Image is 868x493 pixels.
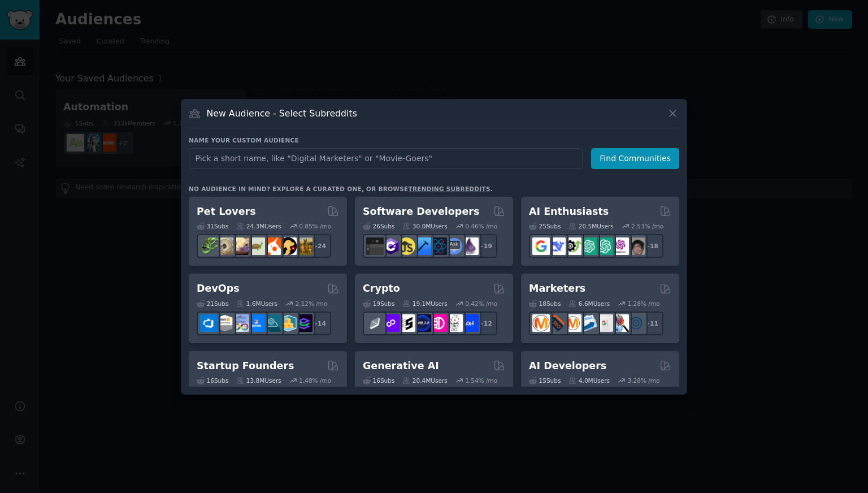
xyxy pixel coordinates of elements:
div: 1.28 % /mo [628,300,660,308]
img: MarketingResearch [611,314,629,332]
img: aws_cdk [279,314,297,332]
div: 25 Sub s [529,222,561,230]
img: chatgpt_prompts_ [596,237,613,255]
div: 31 Sub s [197,222,228,230]
div: 20.4M Users [402,377,447,384]
img: GoogleGeminiAI [532,237,550,255]
h2: Startup Founders [197,359,294,373]
div: 30.0M Users [402,222,447,230]
img: 0xPolygon [382,314,400,332]
img: googleads [596,314,613,332]
div: 1.48 % /mo [299,377,331,384]
img: leopardgeckos [232,237,249,255]
img: dogbreed [295,237,313,255]
div: + 19 [474,234,497,258]
img: reactnative [429,237,447,255]
div: + 14 [307,312,331,335]
img: cockatiel [263,237,281,255]
img: herpetology [200,237,218,255]
div: 13.8M Users [236,377,281,384]
img: web3 [414,314,431,332]
div: + 24 [307,234,331,258]
h2: AI Enthusiasts [529,205,609,219]
div: 0.85 % /mo [299,222,331,230]
div: 6.6M Users [568,300,610,308]
div: 24.3M Users [236,222,281,230]
h2: Marketers [529,282,585,296]
img: DeepSeek [548,237,566,255]
h2: Crypto [363,282,400,296]
img: ballpython [216,237,233,255]
img: turtle [248,237,265,255]
div: 26 Sub s [363,222,394,230]
div: 18 Sub s [529,300,561,308]
div: 16 Sub s [363,377,394,384]
img: content_marketing [532,314,550,332]
img: ArtificalIntelligence [627,237,645,255]
img: AskMarketing [564,314,581,332]
h3: New Audience - Select Subreddits [207,107,357,119]
div: 0.46 % /mo [465,222,497,230]
div: 0.42 % /mo [465,300,497,308]
img: software [366,237,384,255]
h2: DevOps [197,282,240,296]
div: 4.0M Users [568,377,610,384]
div: 19.1M Users [402,300,447,308]
img: bigseo [548,314,566,332]
div: 21 Sub s [197,300,228,308]
div: 1.54 % /mo [465,377,497,384]
h2: Pet Lovers [197,205,256,219]
img: AskComputerScience [445,237,463,255]
div: 19 Sub s [363,300,394,308]
div: 1.6M Users [236,300,277,308]
div: + 12 [474,312,497,335]
img: Emailmarketing [580,314,597,332]
img: iOSProgramming [414,237,431,255]
div: 3.28 % /mo [628,377,660,384]
img: csharp [382,237,400,255]
div: + 18 [640,234,663,258]
h3: Name your custom audience [189,136,679,144]
img: AItoolsCatalog [564,237,581,255]
img: PetAdvice [279,237,297,255]
img: PlatformEngineers [295,314,313,332]
div: 20.5M Users [568,222,613,230]
input: Pick a short name, like "Digital Marketers" or "Movie-Goers" [189,148,583,169]
div: 2.53 % /mo [631,222,663,230]
button: Find Communities [591,148,679,169]
img: ethstaker [398,314,415,332]
img: defiblockchain [429,314,447,332]
img: azuredevops [200,314,218,332]
h2: Software Developers [363,205,479,219]
img: learnjavascript [398,237,415,255]
img: defi_ [461,314,479,332]
img: AWS_Certified_Experts [216,314,233,332]
h2: Generative AI [363,359,439,373]
img: platformengineering [263,314,281,332]
a: trending subreddits [408,185,490,192]
img: ethfinance [366,314,384,332]
h2: AI Developers [529,359,606,373]
img: elixir [461,237,479,255]
div: + 11 [640,312,663,335]
img: Docker_DevOps [232,314,249,332]
img: CryptoNews [445,314,463,332]
img: OpenAIDev [611,237,629,255]
img: DevOpsLinks [248,314,265,332]
div: No audience in mind? Explore a curated one, or browse . [189,185,493,193]
img: chatgpt_promptDesign [580,237,597,255]
div: 16 Sub s [197,377,228,384]
div: 2.12 % /mo [296,300,328,308]
div: 15 Sub s [529,377,561,384]
img: OnlineMarketing [627,314,645,332]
